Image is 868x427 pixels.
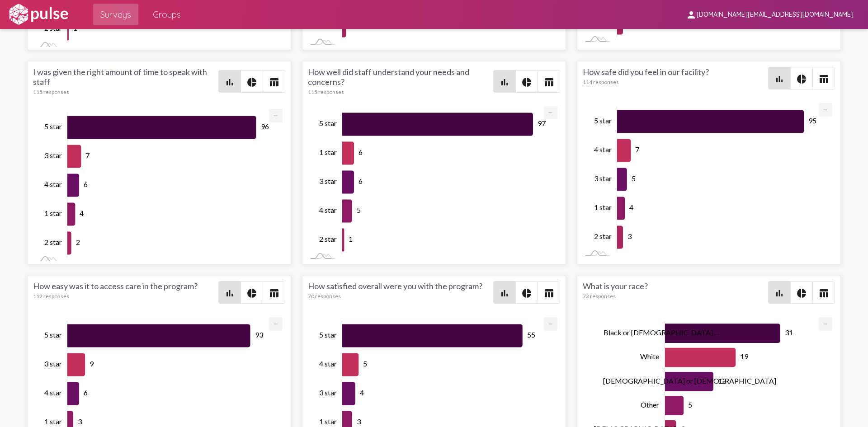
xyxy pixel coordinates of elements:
tspan: 3 [627,232,632,241]
div: How well did staff understand your needs and concerns? [308,67,493,95]
button: Bar chart [769,282,790,303]
tspan: 4 star [319,206,337,215]
div: I was given the right amount of time to speak with staff [33,67,218,95]
a: Export [Press ENTER or use arrow keys to navigate] [269,109,283,117]
mat-icon: table_chart [269,77,279,88]
button: [DOMAIN_NAME][EMAIL_ADDRESS][DOMAIN_NAME] [679,6,861,23]
button: Pie style chart [516,70,538,92]
tspan: 3 star [44,151,62,160]
tspan: 3 star [319,389,337,397]
tspan: 3 star [44,360,62,368]
span: [DOMAIN_NAME][EMAIL_ADDRESS][DOMAIN_NAME] [697,11,854,19]
button: Pie style chart [241,282,263,303]
tspan: 4 [360,389,364,397]
tspan: 5 star [319,119,337,128]
tspan: 4 star [594,145,612,154]
tspan: 5 [363,360,367,368]
tspan: 3 star [594,174,612,183]
tspan: 4 [629,203,633,212]
button: Bar chart [494,70,515,92]
button: Table view [263,282,285,303]
mat-icon: pie_chart [246,77,257,88]
div: 112 responses [33,293,218,300]
tspan: 6 [359,148,363,157]
tspan: 93 [255,331,263,339]
span: Groups [153,6,181,23]
mat-icon: bar_chart [499,77,510,88]
tspan: 5 [356,206,360,215]
tspan: [DEMOGRAPHIC_DATA] or [DEMOGRAPHIC_DATA] [603,376,776,385]
button: Bar chart [494,282,515,303]
button: Table view [263,70,285,92]
div: How safe did you feel in our facility? [583,67,768,89]
tspan: 3 [78,418,82,426]
tspan: White [640,352,659,361]
mat-icon: table_chart [818,74,829,84]
tspan: 4 star [44,389,62,397]
tspan: 5 star [594,117,612,125]
a: Export [Press ENTER or use arrow keys to navigate] [544,317,557,326]
a: Surveys [93,4,138,25]
tspan: 2 star [44,238,62,247]
tspan: 96 [260,122,269,131]
tspan: 1 star [44,209,62,218]
button: Pie style chart [791,67,812,89]
tspan: 9 [90,360,94,368]
button: Bar chart [219,70,241,92]
mat-icon: pie_chart [796,74,807,84]
g: Chart [44,113,271,258]
tspan: 6 [84,180,88,189]
mat-icon: pie_chart [521,288,532,299]
mat-icon: pie_chart [521,77,532,88]
tspan: 1 [349,235,353,244]
a: Groups [146,4,188,25]
g: Series [67,116,256,255]
div: 73 responses [583,293,768,300]
tspan: 1 star [594,203,612,212]
tspan: 5 star [44,331,62,339]
tspan: 1 star [319,148,337,157]
tspan: 2 star [319,235,337,244]
tspan: 1 [73,24,77,33]
button: Pie style chart [791,282,812,303]
mat-icon: table_chart [543,288,554,299]
a: Export [Press ENTER or use arrow keys to navigate] [269,317,283,326]
button: Table view [538,282,560,303]
button: Table view [813,67,835,89]
div: 114 responses [583,79,768,85]
tspan: Black or [DEMOGRAPHIC_DATA] … [604,328,720,337]
g: Chart [319,110,546,255]
span: Surveys [100,6,131,23]
tspan: 1 star [319,418,337,426]
tspan: 5 star [319,331,337,339]
g: Chart [594,107,821,252]
tspan: 31 [784,328,793,337]
tspan: 4 star [44,180,62,189]
div: 115 responses [308,89,493,95]
mat-icon: bar_chart [774,74,785,84]
a: Export [Press ENTER or use arrow keys to navigate] [544,106,557,114]
tspan: 95 [808,117,816,125]
mat-icon: person [686,9,697,20]
tspan: 97 [537,119,545,128]
a: Export [Press ENTER or use arrow keys to navigate] [819,103,832,112]
g: Series [342,113,533,252]
tspan: 6 [359,177,363,186]
tspan: 3 [356,418,361,426]
mat-icon: pie_chart [246,288,257,299]
tspan: 4 [80,209,84,218]
mat-icon: bar_chart [224,288,235,299]
mat-icon: table_chart [269,288,279,299]
div: 70 responses [308,293,493,300]
mat-icon: bar_chart [499,288,510,299]
div: How satisfied overall were you with the program? [308,281,493,304]
button: Pie style chart [516,282,538,303]
tspan: 1 star [44,418,62,426]
mat-icon: table_chart [543,77,554,88]
button: Pie style chart [241,70,263,92]
tspan: 2 star [319,21,337,29]
a: Export [Press ENTER or use arrow keys to navigate] [819,317,832,326]
tspan: 2 [350,21,354,29]
tspan: 6 [84,389,88,397]
div: 115 responses [33,89,218,95]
